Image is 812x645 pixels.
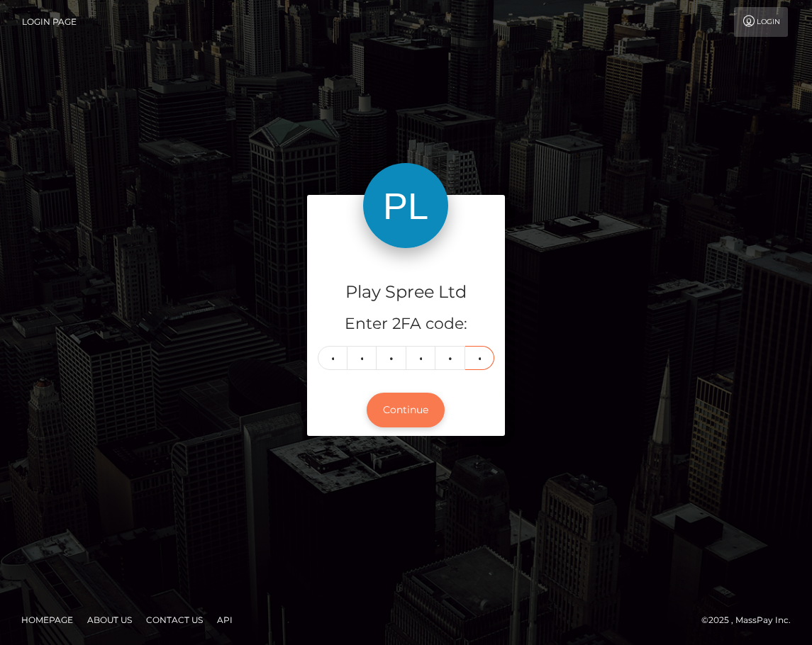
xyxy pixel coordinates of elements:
a: Login Page [22,7,77,37]
img: Play Spree Ltd [363,163,448,248]
a: About Us [82,609,138,631]
div: © 2025 , MassPay Inc. [701,612,801,628]
a: Contact Us [140,609,208,631]
button: Continue [367,393,445,427]
a: API [211,609,238,631]
h4: Play Spree Ltd [318,280,495,305]
a: Homepage [16,609,79,631]
a: Login [734,7,788,37]
h5: Enter 2FA code: [318,313,495,335]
